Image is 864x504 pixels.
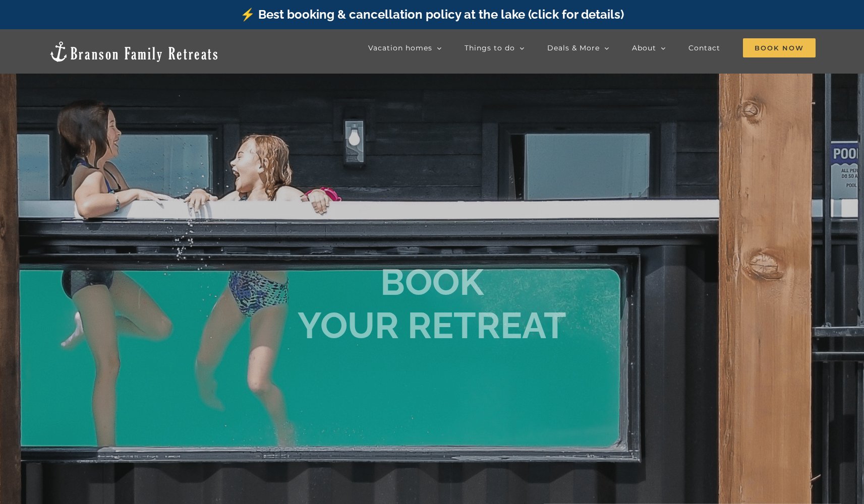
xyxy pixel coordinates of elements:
span: About [632,44,656,51]
a: About [632,38,666,58]
span: Deals & More [547,44,600,51]
a: ⚡️ Best booking & cancellation policy at the lake (click for details) [240,7,624,22]
a: Contact [688,38,720,58]
span: Vacation homes [368,44,432,51]
nav: Main Menu [368,38,816,58]
b: BOOK YOUR RETREAT [298,261,566,347]
span: Things to do [465,44,515,51]
a: Book Now [743,38,816,58]
span: Book Now [743,38,816,57]
a: Deals & More [547,38,609,58]
a: Things to do [465,38,525,58]
img: Branson Family Retreats Logo [48,40,219,63]
a: Vacation homes [368,38,442,58]
span: Contact [688,44,720,51]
